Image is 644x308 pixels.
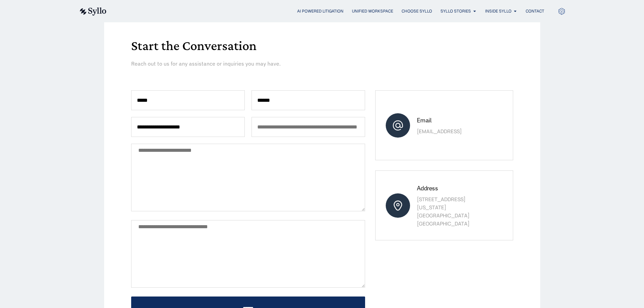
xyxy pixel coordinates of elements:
img: syllo [79,7,106,16]
p: Reach out to us for any assistance or inquiries you may have. [131,60,377,68]
a: Unified Workspace [352,8,393,14]
a: Choose Syllo [402,8,432,14]
a: AI Powered Litigation [297,8,343,14]
span: Email [417,116,431,124]
a: Syllo Stories [440,8,471,14]
h1: Start the Conversation [131,39,513,52]
p: [EMAIL_ADDRESS] [417,127,492,136]
div: Menu Toggle [120,8,544,15]
p: [STREET_ADDRESS] [US_STATE][GEOGRAPHIC_DATA] [GEOGRAPHIC_DATA] [417,195,492,228]
a: Inside Syllo [485,8,511,14]
span: Address [417,184,438,192]
nav: Menu [120,8,544,15]
a: Contact [526,8,544,14]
